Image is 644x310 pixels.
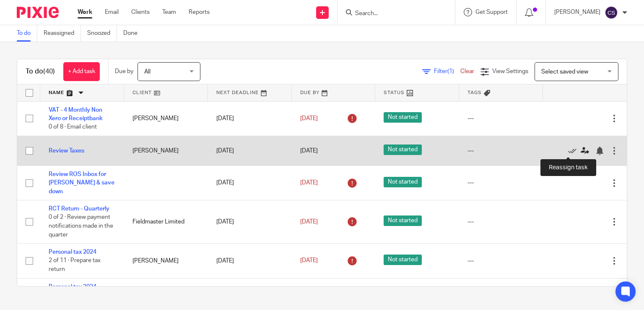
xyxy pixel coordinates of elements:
[434,68,460,74] span: Filter
[49,171,114,194] a: Review ROS Inbox for [PERSON_NAME] & save down
[384,177,422,187] span: Not started
[208,101,292,136] td: [DATE]
[144,69,151,75] span: All
[460,68,474,74] a: Clear
[300,116,318,121] span: [DATE]
[162,8,176,16] a: Team
[541,69,588,75] span: Select saved view
[384,255,422,265] span: Not started
[475,9,508,15] span: Get Support
[105,8,119,16] a: Email
[124,244,208,278] td: [PERSON_NAME]
[467,218,535,226] div: ---
[208,244,292,278] td: [DATE]
[17,7,59,18] img: Pixie
[49,258,101,273] span: 2 of 11 · Prepare tax return
[554,8,600,16] p: [PERSON_NAME]
[49,284,96,290] a: Personal tax 2024
[605,6,618,19] img: svg%3E
[44,25,81,42] a: Reassigned
[49,124,97,130] span: 0 of 8 · Email client
[354,10,430,18] input: Search
[384,112,422,123] span: Not started
[208,166,292,200] td: [DATE]
[49,249,96,255] a: Personal tax 2024
[124,200,208,244] td: Fieldmaster Limited
[87,25,117,42] a: Snoozed
[131,8,150,16] a: Clients
[115,67,133,76] p: Due by
[26,67,55,76] h1: To do
[467,114,535,123] div: ---
[568,147,581,155] a: Mark as done
[208,136,292,166] td: [DATE]
[300,219,318,225] span: [DATE]
[492,68,528,74] span: View Settings
[300,148,318,154] span: [DATE]
[467,147,535,155] div: ---
[124,101,208,136] td: [PERSON_NAME]
[447,68,454,74] span: (1)
[78,8,92,16] a: Work
[123,25,144,42] a: Done
[49,107,103,121] a: VAT - 4 Monthly Non Xero or Receiptbank
[300,258,318,264] span: [DATE]
[124,136,208,166] td: [PERSON_NAME]
[467,90,482,95] span: Tags
[300,180,318,186] span: [DATE]
[49,215,113,238] span: 0 of 2 · Review payment notifications made in the quarter
[49,206,109,212] a: RCT Return - Quarterly
[467,179,535,187] div: ---
[467,257,535,265] div: ---
[208,200,292,244] td: [DATE]
[17,25,37,42] a: To do
[189,8,210,16] a: Reports
[63,62,100,81] a: + Add task
[384,144,422,155] span: Not started
[49,148,84,154] a: Review Taxes
[43,68,55,75] span: (40)
[384,215,422,226] span: Not started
